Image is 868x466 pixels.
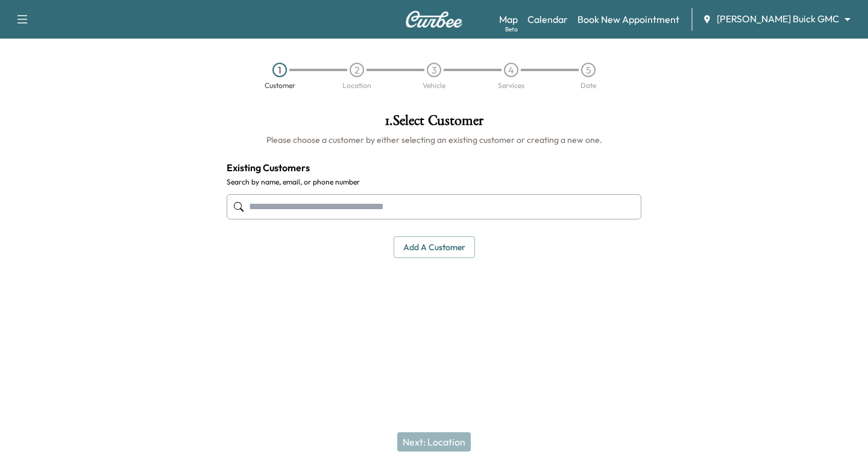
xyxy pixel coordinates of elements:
div: 5 [581,63,596,77]
h4: Existing Customers [227,160,641,175]
a: MapBeta [499,12,518,27]
div: 2 [350,63,364,77]
a: Calendar [527,12,568,27]
div: Date [580,82,596,89]
div: Beta [505,25,518,34]
div: 3 [427,63,441,77]
div: 4 [504,63,518,77]
div: 1 [272,63,287,77]
label: Search by name, email, or phone number [227,177,641,187]
img: Curbee Logo [405,11,463,28]
span: [PERSON_NAME] Buick GMC [717,12,839,26]
div: Vehicle [423,82,445,89]
div: Location [342,82,371,89]
h1: 1 . Select Customer [227,113,641,134]
div: Services [498,82,524,89]
h6: Please choose a customer by either selecting an existing customer or creating a new one. [227,134,641,146]
a: Book New Appointment [577,12,679,27]
div: Customer [265,82,295,89]
button: Add a customer [394,236,475,259]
